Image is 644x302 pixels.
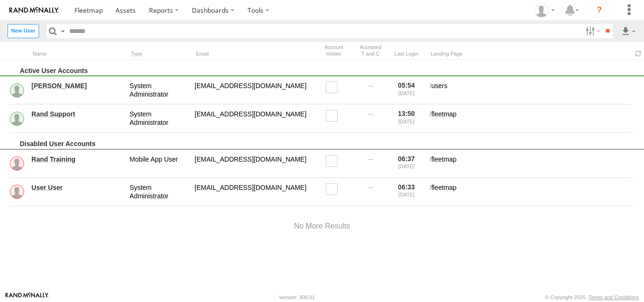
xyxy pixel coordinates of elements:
[193,80,311,100] div: service@odysseygroupllc.com
[193,49,311,58] div: Email
[193,154,311,174] div: randtraining@rand.com
[428,108,636,129] div: fleetmap
[128,154,190,174] div: Mobile App User
[30,49,124,58] div: Name
[279,294,315,300] div: Version: 308.01
[326,155,342,167] label: Read only
[32,155,123,163] a: Rand Training
[388,49,424,58] div: Last Login
[5,293,49,302] a: Visit our Website
[326,183,342,195] label: Read only
[356,43,385,58] div: Has user accepted Terms and Conditions
[32,110,123,118] a: Rand Support
[8,24,39,38] label: Create New User
[592,3,607,18] i: ?
[428,182,636,202] div: fleetmap
[193,182,311,202] div: fortraining@train.com
[59,24,66,38] label: Search Query
[531,3,558,17] div: Ed Pruneda
[388,154,424,174] div: 06:37 [DATE]
[193,108,311,129] div: odyssey@rand.com
[388,182,424,202] div: 06:33 [DATE]
[315,43,353,58] div: Account Holder
[128,80,190,100] div: System Administrator
[9,7,58,14] img: rand-logo.svg
[428,154,636,174] div: fleetmap
[388,108,424,129] div: 13:50 [DATE]
[620,24,636,38] label: Export results as...
[633,49,644,58] span: Refresh
[32,183,123,192] a: User User
[326,110,342,122] label: Read only
[128,49,190,58] div: Type
[582,24,602,38] label: Search Filter Options
[326,82,342,93] label: Read only
[128,108,190,129] div: System Administrator
[545,294,639,300] div: © Copyright 2025 -
[32,82,123,90] a: [PERSON_NAME]
[428,49,629,58] div: Landing Page
[428,80,636,100] div: users
[589,294,639,300] a: Terms and Conditions
[388,80,424,100] div: 05:54 [DATE]
[128,182,190,202] div: System Administrator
